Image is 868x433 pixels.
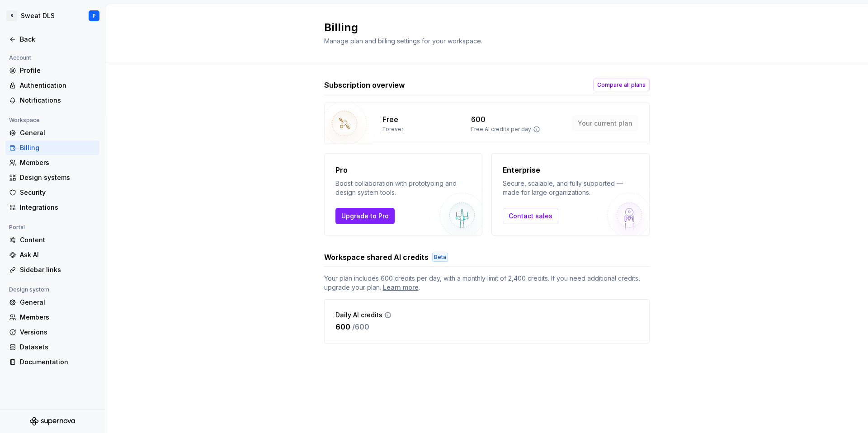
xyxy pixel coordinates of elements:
p: 600 [335,321,350,332]
a: General [5,126,99,140]
a: Documentation [5,355,99,369]
span: Compare all plans [597,81,646,89]
div: S [6,10,17,21]
span: Contact sales [509,212,552,221]
h2: Billing [324,20,639,35]
button: Upgrade to Pro [335,208,395,224]
a: Contact sales [503,208,558,224]
div: Profile [20,66,96,75]
a: Design systems [5,170,99,185]
div: Notifications [20,96,96,105]
a: Authentication [5,78,99,93]
span: Manage plan and billing settings for your workspace. [324,37,482,45]
a: Ask AI [5,248,99,262]
svg: Supernova Logo [30,417,75,426]
p: Pro [335,165,471,175]
div: Documentation [20,358,96,367]
h3: Workspace shared AI credits [324,252,429,263]
span: Your plan includes 600 credits per day, with a monthly limit of 2,400 credits. If you need additi... [324,274,650,292]
span: Upgrade to Pro [341,212,389,221]
a: Billing [5,141,99,155]
div: Members [20,158,96,167]
div: Members [20,313,96,322]
p: Free [382,114,398,125]
p: Secure, scalable, and fully supported — made for large organizations. [503,179,638,197]
div: Datasets [20,343,96,352]
a: Back [5,32,99,47]
a: Versions [5,325,99,339]
div: Billing [20,143,96,152]
div: Sweat DLS [21,11,55,20]
div: Versions [20,328,96,337]
p: Daily AI credits [335,311,382,320]
div: Content [20,235,96,245]
div: Authentication [20,81,96,90]
a: Integrations [5,200,99,215]
a: Learn more [383,283,419,292]
p: Enterprise [503,165,638,175]
p: Boost collaboration with prototyping and design system tools. [335,179,471,197]
div: Sidebar links [20,265,96,274]
div: Back [20,35,96,44]
div: Beta [432,253,448,262]
a: Members [5,310,99,325]
div: Ask AI [20,250,96,259]
div: Security [20,188,96,197]
a: Security [5,185,99,200]
div: General [20,128,96,137]
h3: Subscription overview [324,80,405,90]
div: Integrations [20,203,96,212]
a: General [5,295,99,310]
div: P [93,12,96,19]
a: Notifications [5,93,99,108]
button: SSweat DLSP [2,6,103,26]
div: General [20,298,96,307]
p: / 600 [352,321,369,332]
p: Free AI credits per day [471,126,531,133]
div: Design system [5,284,53,295]
a: Sidebar links [5,263,99,277]
div: Portal [5,222,28,233]
div: Design systems [20,173,96,182]
p: 600 [471,114,486,125]
p: Forever [382,126,403,133]
a: Content [5,233,99,247]
a: Datasets [5,340,99,354]
div: Workspace [5,115,43,126]
button: Compare all plans [593,79,650,91]
a: Members [5,155,99,170]
a: Profile [5,63,99,78]
div: Account [5,52,35,63]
